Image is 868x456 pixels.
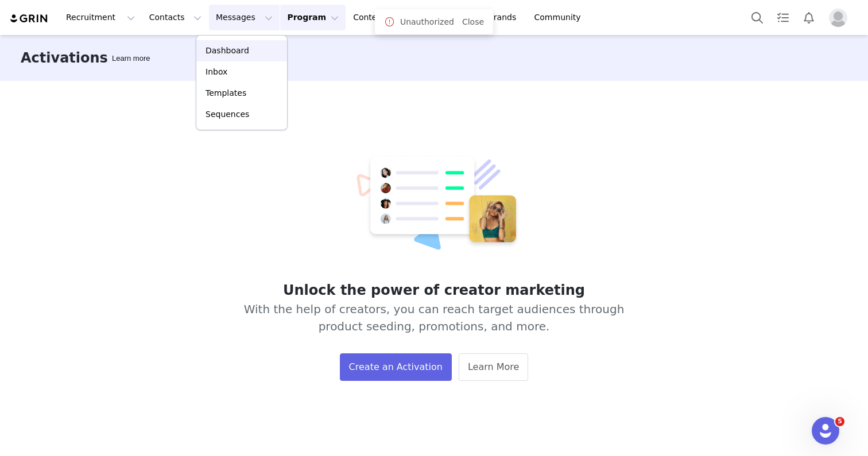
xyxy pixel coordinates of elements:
[822,9,859,27] button: Profile
[142,5,208,30] button: Contacts
[206,45,249,57] p: Dashboard
[770,5,796,30] a: Tasks
[9,13,49,24] img: grin logo
[796,5,821,30] button: Notifications
[346,5,409,30] button: Content
[462,17,484,26] a: Close
[340,353,452,381] button: Create an Activation
[235,301,633,335] span: With the help of creators, you can reach target audiences through product seeding, promotions, an...
[812,417,839,445] iframe: Intercom live chat
[409,5,480,30] button: Reporting
[481,5,526,30] a: Brands
[528,5,593,30] a: Community
[347,154,521,252] img: Unlock the power of creator marketing
[209,5,280,30] button: Messages
[829,9,847,27] img: placeholder-profile.jpg
[206,108,249,120] p: Sequences
[59,5,142,30] button: Recruitment
[280,5,346,30] button: Program
[235,280,633,301] h1: Unlock the power of creator marketing
[835,417,844,426] span: 5
[400,16,454,28] span: Unauthorized
[459,353,528,381] a: Learn More
[21,48,108,68] h3: Activations
[206,87,246,99] p: Templates
[745,5,770,30] button: Search
[206,66,227,78] p: Inbox
[110,53,152,64] div: Tooltip anchor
